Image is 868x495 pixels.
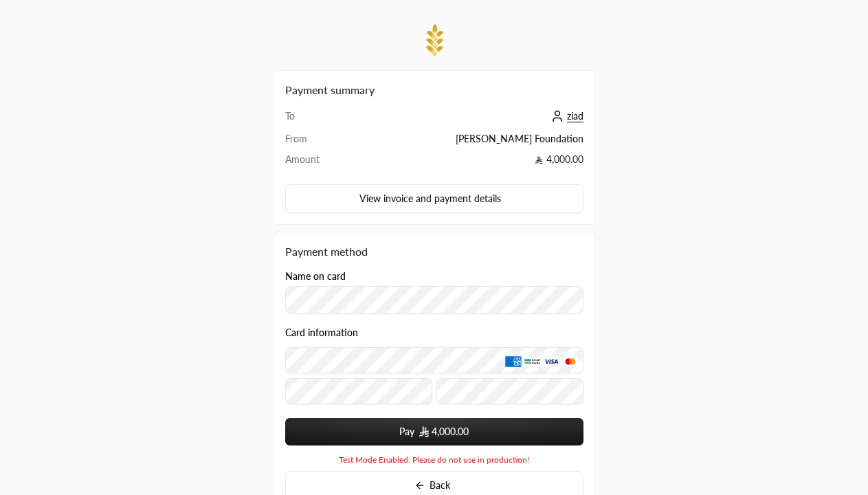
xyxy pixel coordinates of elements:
button: Pay SAR4,000.00 [285,418,583,445]
td: From [285,132,348,153]
td: To [285,109,348,132]
a: ziad [548,110,583,122]
img: SAR [419,426,429,437]
label: Name on card [285,271,346,282]
img: MasterCard [562,355,579,366]
input: Expiry date [285,378,432,404]
td: Amount [285,153,348,173]
button: View invoice and payment details [285,184,583,213]
div: Name on card [285,271,583,314]
span: Back [430,479,450,491]
td: [PERSON_NAME] Foundation [348,132,583,153]
input: Credit Card [285,347,583,373]
div: Card information [285,327,583,409]
span: 4,000.00 [432,425,469,439]
img: MADA [524,355,540,366]
img: Company Logo [421,22,448,59]
input: CVC [436,378,583,404]
h2: Payment summary [285,82,583,98]
div: Payment method [285,243,583,260]
img: AMEX [505,355,522,366]
td: 4,000.00 [348,153,583,173]
legend: Card information [285,327,358,338]
span: ziad [567,110,583,122]
img: Visa [543,355,559,366]
span: Test Mode Enabled: Please do not use in production! [339,454,529,465]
